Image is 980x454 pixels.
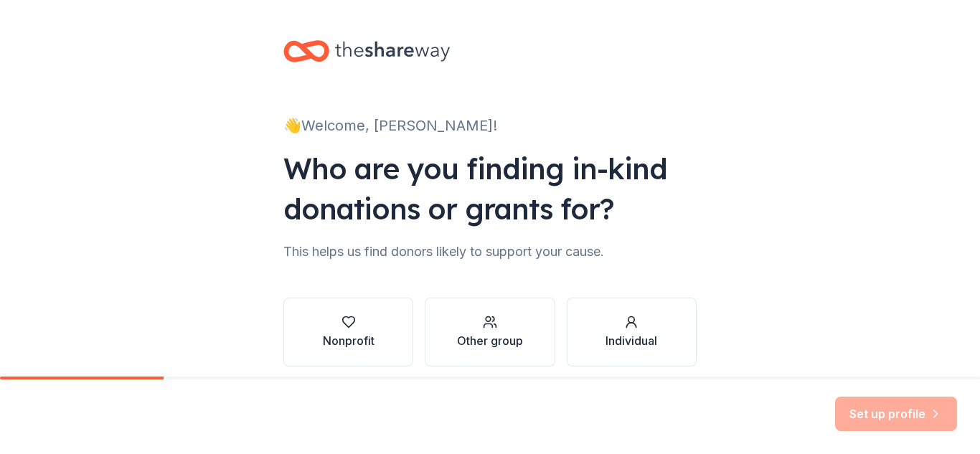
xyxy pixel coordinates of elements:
div: Other group [457,332,523,349]
button: Individual [567,298,697,366]
div: Who are you finding in-kind donations or grants for? [283,148,697,229]
div: Nonprofit [323,332,374,349]
div: Individual [606,332,657,349]
div: 👋 Welcome, [PERSON_NAME]! [283,114,697,137]
div: This helps us find donors likely to support your cause. [283,240,697,263]
button: Other group [425,298,555,366]
button: Nonprofit [283,298,413,366]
